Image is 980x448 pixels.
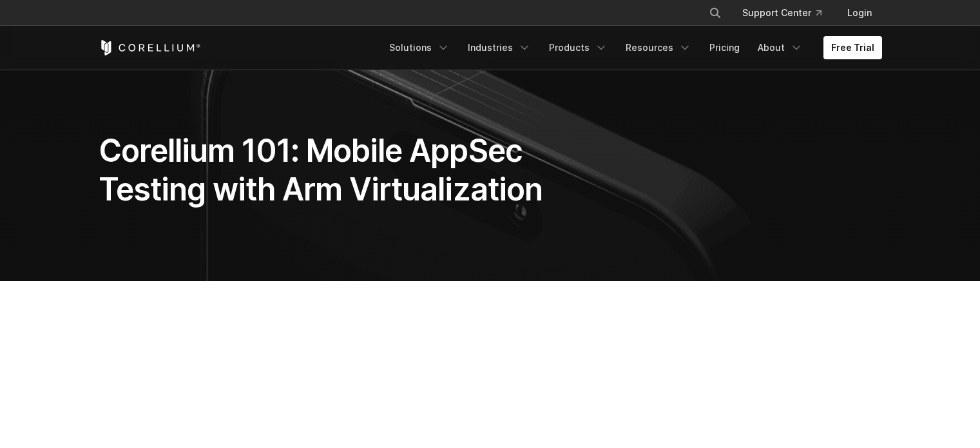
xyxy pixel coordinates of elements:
[381,36,457,59] a: Solutions
[702,36,747,59] a: Pricing
[704,1,727,24] button: Search
[837,1,882,24] a: Login
[732,1,832,24] a: Support Center
[460,36,539,59] a: Industries
[99,131,612,209] h1: Corellium 101: Mobile AppSec Testing with Arm Virtualization
[541,36,615,59] a: Products
[750,36,811,59] a: About
[618,36,699,59] a: Resources
[693,1,882,24] div: Navigation Menu
[99,40,201,55] a: Corellium Home
[381,36,882,59] div: Navigation Menu
[823,36,882,59] a: Free Trial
